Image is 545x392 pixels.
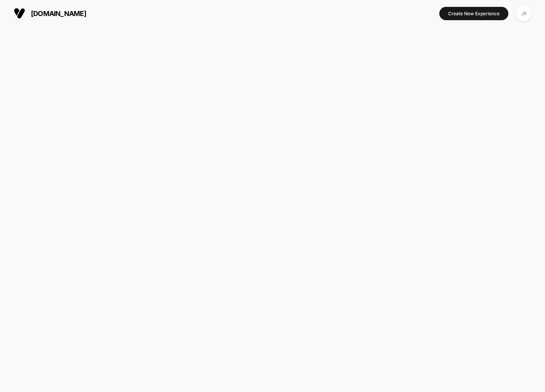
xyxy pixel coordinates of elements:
[14,8,25,19] img: Visually logo
[31,10,86,18] span: [DOMAIN_NAME]
[11,7,89,19] button: [DOMAIN_NAME]
[439,7,508,20] button: Create New Experience
[514,6,534,21] button: JK
[516,6,531,21] div: JK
